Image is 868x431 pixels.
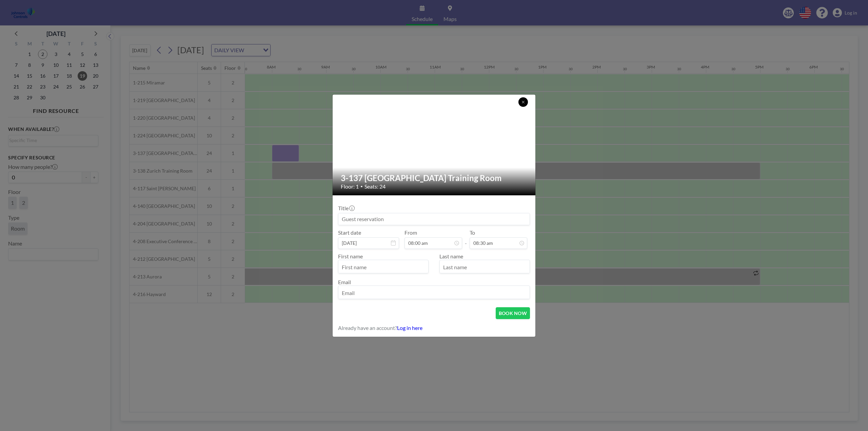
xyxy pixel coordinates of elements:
h2: 3-137 [GEOGRAPHIC_DATA] Training Room [341,173,528,183]
a: Log in here [397,325,422,331]
label: Start date [338,229,361,236]
label: Last name [439,253,463,259]
label: Title [338,205,354,212]
label: Email [338,279,351,285]
label: From [405,229,417,236]
input: Guest reservation [338,213,530,225]
input: First name [338,261,428,273]
input: Email [338,287,530,299]
span: Seats: 24 [364,183,386,190]
label: First name [338,253,363,259]
span: • [360,184,363,189]
span: - [465,232,467,247]
span: Already have an account? [338,325,397,331]
button: BOOK NOW [496,307,530,319]
input: Last name [440,261,530,273]
span: Floor: 1 [341,183,359,190]
label: To [470,229,475,236]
